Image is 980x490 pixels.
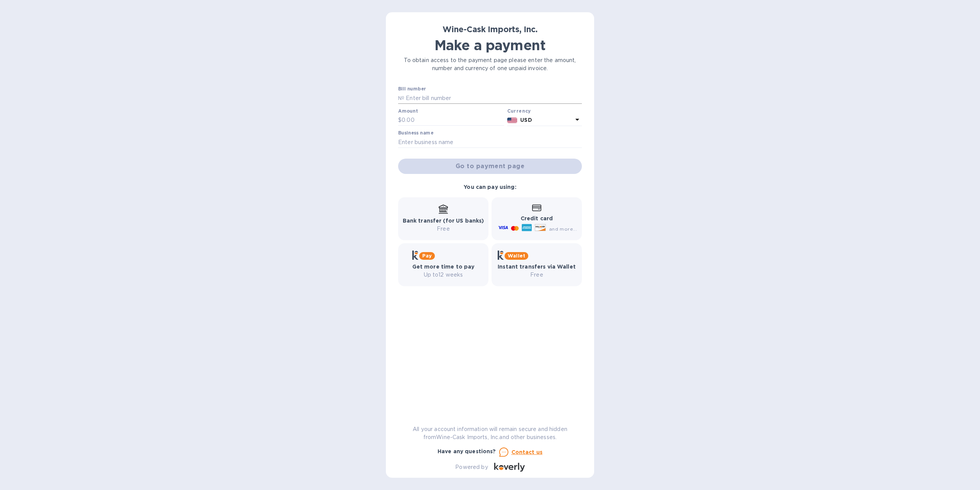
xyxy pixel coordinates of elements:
[443,25,537,34] b: Wine-Cask Imports, Inc.
[498,264,576,270] b: Instant transfers via Wallet
[398,116,402,124] p: $
[398,56,582,72] p: To obtain access to the payment page please enter the amount, number and currency of one unpaid i...
[402,115,504,126] input: 0.00
[398,425,582,441] p: All your account information will remain secure and hidden from Wine-Cask Imports, Inc. and other...
[412,271,475,279] p: Up to 12 weeks
[507,108,531,114] b: Currency
[498,271,576,279] p: Free
[511,449,543,455] u: Contact us
[549,226,577,232] span: and more...
[455,463,488,471] p: Powered by
[422,253,432,259] b: Pay
[438,448,496,454] b: Have any questions?
[521,215,553,221] b: Credit card
[520,117,532,123] b: USD
[398,136,582,148] input: Enter business name
[508,253,525,259] b: Wallet
[398,131,433,136] label: Business name
[464,184,516,190] b: You can pay using:
[403,218,484,224] b: Bank transfer (for US banks)
[403,225,484,233] p: Free
[404,92,582,104] input: Enter bill number
[412,264,475,270] b: Get more time to pay
[398,94,404,102] p: №
[398,37,582,53] h1: Make a payment
[398,109,418,113] label: Amount
[398,87,426,92] label: Bill number
[507,118,518,123] img: USD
